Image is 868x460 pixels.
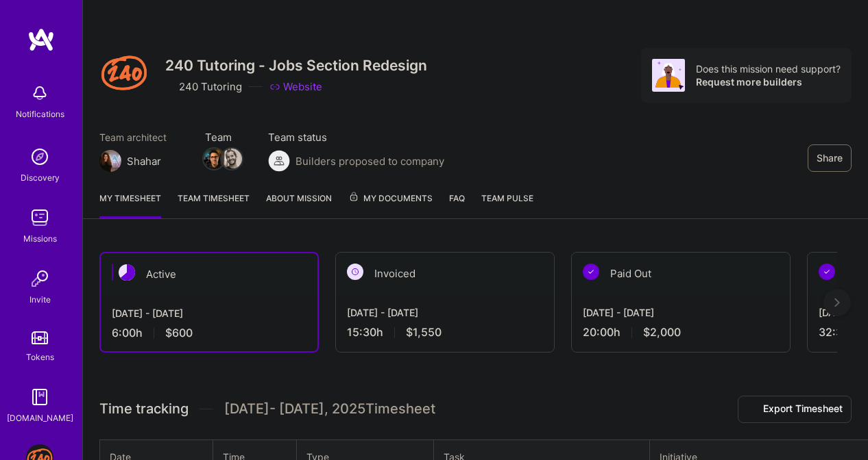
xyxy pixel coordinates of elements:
div: 15:30 h [347,325,543,340]
div: Invite [29,292,51,307]
img: Team Architect [99,150,121,172]
a: Website [269,79,322,94]
a: Team Member Avatar [205,147,223,170]
div: Tokens [26,350,54,364]
i: icon CompanyGray [165,81,176,92]
img: Invoiced [347,264,363,280]
a: My Documents [348,191,433,218]
img: discovery [26,143,53,170]
a: FAQ [449,191,465,218]
a: Team Pulse [481,191,533,218]
a: Team timesheet [178,191,250,218]
img: Avatar [652,59,685,92]
img: Paid Out [583,264,599,280]
span: $2,000 [643,325,681,340]
span: [DATE] - [DATE] , 2025 Timesheet [224,400,435,418]
span: Share [817,151,843,165]
div: Paid Out [572,253,790,294]
a: Team Member Avatar [223,147,241,170]
span: $1,550 [406,325,442,340]
div: [DATE] - [DATE] [112,306,306,320]
div: Does this mission need support? [696,62,841,75]
div: Active [101,253,317,295]
img: Invite [26,265,53,292]
span: Builders proposed to company [296,154,444,168]
span: My Documents [348,191,433,206]
span: Team status [268,130,444,144]
a: My timesheet [99,191,161,218]
i: icon Mail [167,155,178,166]
img: tokens [32,331,48,344]
div: [DATE] - [DATE] [583,305,779,320]
img: Paid Out [819,264,835,280]
img: bell [26,79,53,107]
div: 240 Tutoring [165,79,242,94]
div: 20:00 h [583,325,779,340]
img: teamwork [26,204,53,231]
div: Notifications [16,107,64,121]
img: logo [27,27,55,52]
h3: 240 Tutoring - Jobs Section Redesign [165,57,427,74]
div: Discovery [21,170,60,185]
img: Active [119,264,135,281]
img: Team Member Avatar [221,149,242,169]
span: Team architect [99,130,178,144]
img: guide book [26,383,53,411]
div: Invoiced [336,253,554,294]
button: Share [808,144,852,172]
span: Team Pulse [481,193,533,203]
a: About Mission [266,191,332,218]
div: 6:00 h [112,326,306,340]
span: $600 [165,326,193,340]
i: icon Download [747,402,758,417]
div: Missions [23,231,57,246]
div: [DATE] - [DATE] [347,305,543,320]
span: Team [205,130,241,144]
img: Team Member Avatar [204,149,224,169]
div: Request more builders [696,75,841,88]
div: Shahar [127,154,161,168]
img: Company Logo [99,48,149,97]
img: right [834,298,840,307]
button: Export Timesheet [738,396,852,423]
span: Time tracking [99,400,189,418]
div: [DOMAIN_NAME] [7,411,73,425]
img: Builders proposed to company [268,150,290,172]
